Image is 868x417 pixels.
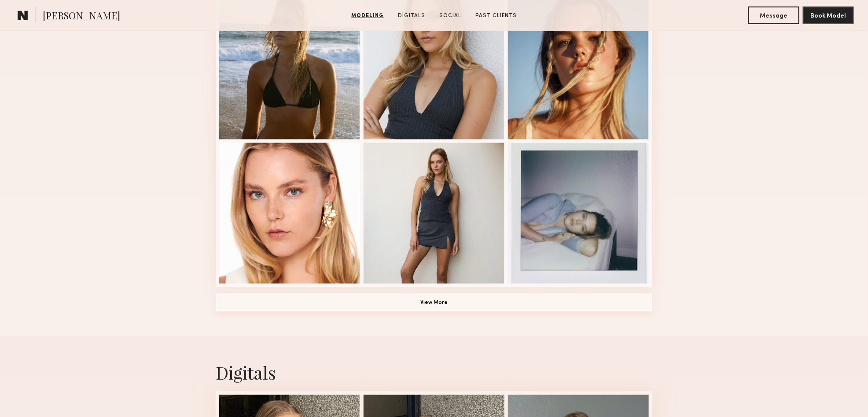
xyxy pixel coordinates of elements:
[43,9,120,24] span: [PERSON_NAME]
[472,12,520,20] a: Past Clients
[803,7,854,24] button: Book Model
[436,12,465,20] a: Social
[216,294,652,311] button: View More
[748,7,799,24] button: Message
[803,11,854,19] a: Book Model
[216,361,652,384] div: Digitals
[348,12,387,20] a: Modeling
[394,12,429,20] a: Digitals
